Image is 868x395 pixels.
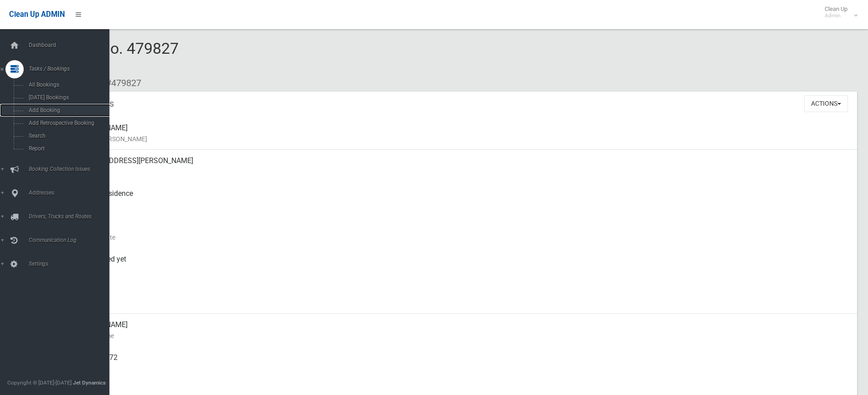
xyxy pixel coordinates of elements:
[73,183,850,215] div: Front of Residence
[73,166,850,177] small: Address
[26,133,108,139] span: Search
[73,265,850,276] small: Collected At
[40,39,179,75] span: Booking No. 479827
[26,213,116,220] span: Drivers, Trucks and Routes
[825,12,847,19] small: Admin
[26,107,108,113] span: Add Booking
[73,232,850,243] small: Collection Date
[26,94,108,101] span: [DATE] Bookings
[26,190,116,196] span: Addresses
[9,10,65,19] span: Clean Up ADMIN
[73,281,850,314] div: [DATE]
[73,314,850,347] div: [PERSON_NAME]
[73,215,850,248] div: [DATE]
[73,117,850,150] div: [PERSON_NAME]
[26,166,116,172] span: Booking Collection Issues
[73,248,850,281] div: Not collected yet
[73,380,106,386] strong: Jet Dynamics
[26,237,116,243] span: Communication Log
[73,199,850,210] small: Pickup Point
[820,5,857,19] span: Clean Up
[99,75,141,92] li: #479827
[73,133,850,144] small: Name of [PERSON_NAME]
[73,347,850,380] div: 0406 026 672
[26,42,116,48] span: Dashboard
[73,363,850,374] small: Mobile
[804,95,848,112] button: Actions
[26,82,108,88] span: All Bookings
[26,145,108,152] span: Report
[73,330,850,341] small: Contact Name
[26,66,116,72] span: Tasks / Bookings
[26,261,116,267] span: Settings
[7,380,72,386] span: Copyright © [DATE]-[DATE]
[73,298,850,308] small: Zone
[73,150,850,183] div: [STREET_ADDRESS][PERSON_NAME]
[26,120,108,126] span: Add Retrospective Booking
